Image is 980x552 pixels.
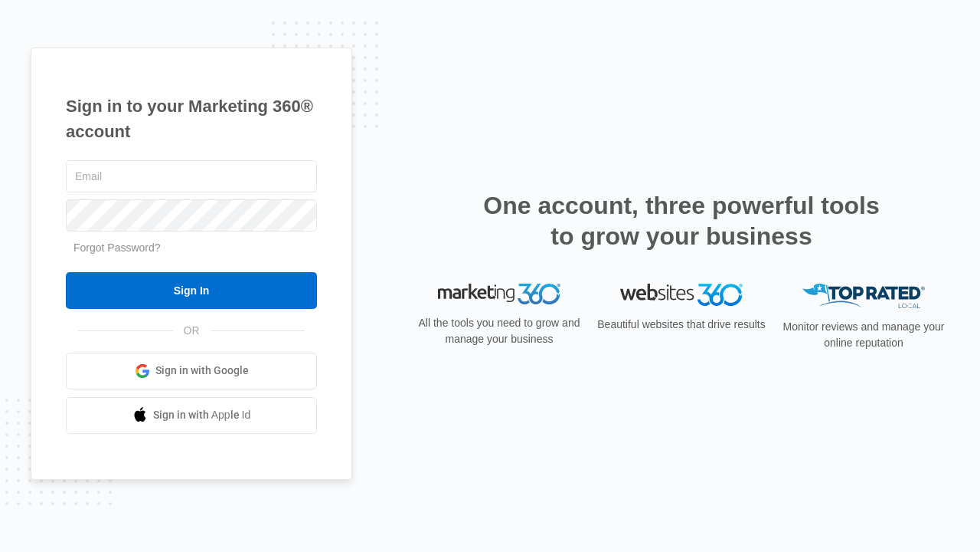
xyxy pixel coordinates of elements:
[66,272,317,309] input: Sign In
[66,397,317,434] a: Sign in with Apple Id
[438,284,560,305] img: Marketing 360
[66,353,317,389] a: Sign in with Google
[73,242,161,254] a: Forgot Password?
[802,284,925,309] img: Top Rated Local
[620,284,743,306] img: Websites 360
[155,363,249,379] span: Sign in with Google
[66,160,317,192] input: Email
[778,319,949,351] p: Monitor reviews and manage your online reputation
[153,407,251,423] span: Sign in with Apple Id
[596,317,767,333] p: Beautiful websites that drive results
[173,323,211,339] span: OR
[66,94,317,144] h1: Sign in to your Marketing 360® account
[479,190,884,251] h2: One account, three powerful tools to grow your business
[413,315,585,347] p: All the tools you need to grow and manage your business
